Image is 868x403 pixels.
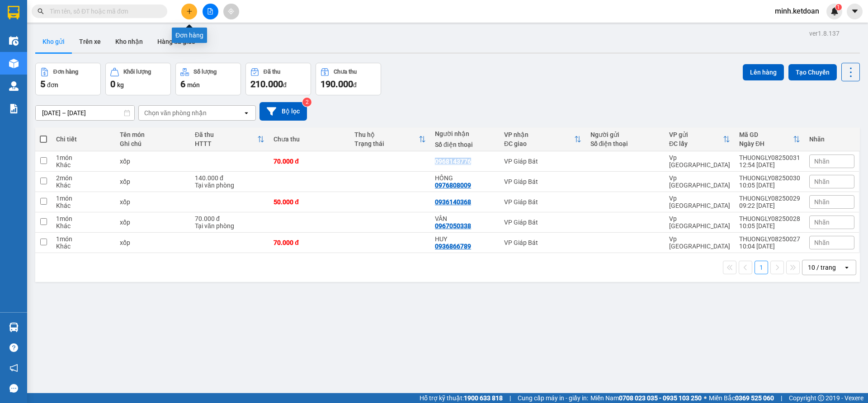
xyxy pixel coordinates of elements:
[9,343,18,352] span: question-circle
[56,136,111,143] div: Chi tiết
[808,263,836,272] div: 10 / trang
[739,195,800,202] div: THUONGLY08250029
[669,131,723,138] div: VP gửi
[120,198,186,206] div: xốp
[35,31,72,52] button: Kho gửi
[739,140,793,147] div: Ngày ĐH
[72,31,108,52] button: Trên xe
[350,127,430,151] th: Toggle SortBy
[818,395,824,401] span: copyright
[36,106,134,120] input: Select a date range.
[302,98,311,107] sup: 2
[283,81,287,89] span: đ
[435,235,495,243] div: HUY
[105,63,171,95] button: Khối lượng0kg
[9,384,18,393] span: message
[665,127,735,151] th: Toggle SortBy
[435,130,495,137] div: Người nhận
[847,4,863,19] button: caret-down
[464,394,503,402] strong: 1900 633 818
[739,174,800,182] div: THUONGLY08250030
[56,174,111,182] div: 2 món
[669,140,723,147] div: ĐC lấy
[830,7,839,15] img: icon-new-feature
[739,202,800,209] div: 09:22 [DATE]
[56,202,111,209] div: Khác
[739,222,800,230] div: 10:05 [DATE]
[223,4,239,19] button: aim
[264,69,280,75] div: Đã thu
[195,174,264,182] div: 140.000 đ
[207,8,213,14] span: file-add
[108,31,150,52] button: Kho nhận
[56,215,111,222] div: 1 món
[354,131,419,138] div: Thu hộ
[195,140,257,147] div: HTTT
[203,4,218,19] button: file-add
[47,81,58,89] span: đơn
[735,394,774,402] strong: 0369 525 060
[500,127,586,151] th: Toggle SortBy
[739,161,800,169] div: 12:54 [DATE]
[53,69,78,75] div: Đơn hàng
[56,235,111,243] div: 1 món
[316,63,381,95] button: Chưa thu190.000đ
[669,235,730,250] div: Vp [GEOGRAPHIC_DATA]
[38,8,44,14] span: search
[669,174,730,189] div: Vp [GEOGRAPHIC_DATA]
[120,131,186,138] div: Tên món
[669,215,730,230] div: Vp [GEOGRAPHIC_DATA]
[420,393,503,403] span: Hỗ trợ kỹ thuật:
[739,182,800,189] div: 10:05 [DATE]
[56,195,111,202] div: 1 món
[35,63,101,95] button: Đơn hàng5đơn
[190,127,269,151] th: Toggle SortBy
[274,158,345,165] div: 70.000 đ
[669,154,730,169] div: Vp [GEOGRAPHIC_DATA]
[768,5,826,17] span: minh.ketdoan
[123,69,151,75] div: Khối lượng
[835,4,842,10] sup: 1
[435,182,471,189] div: 0976808009
[195,222,264,230] div: Tại văn phòng
[334,69,357,75] div: Chưa thu
[735,127,805,151] th: Toggle SortBy
[809,136,854,143] div: Nhãn
[40,79,45,89] span: 5
[590,393,702,403] span: Miền Nam
[195,182,264,189] div: Tại văn phòng
[755,261,768,274] button: 1
[435,174,495,182] div: HỒNG
[435,215,495,222] div: VÂN
[144,108,207,117] div: Chọn văn phòng nhận
[120,239,186,246] div: xốp
[187,81,200,89] span: món
[175,63,241,95] button: Số lượng6món
[120,158,186,165] div: xốp
[851,7,859,15] span: caret-down
[9,59,19,68] img: warehouse-icon
[518,393,588,403] span: Cung cấp máy in - giấy in:
[56,222,111,230] div: Khác
[743,64,784,80] button: Lên hàng
[704,396,707,400] span: ⚪️
[814,178,830,185] span: Nhãn
[509,393,511,403] span: |
[120,140,186,147] div: Ghi chú
[843,264,850,271] svg: open
[354,140,419,147] div: Trạng thái
[181,4,197,19] button: plus
[9,104,19,113] img: solution-icon
[195,131,257,138] div: Đã thu
[172,28,207,43] div: Đơn hàng
[837,4,840,10] span: 1
[435,222,471,230] div: 0967050338
[9,81,19,91] img: warehouse-icon
[195,215,264,222] div: 70.000 đ
[504,158,581,165] div: VP Giáp Bát
[669,195,730,209] div: Vp [GEOGRAPHIC_DATA]
[110,79,115,89] span: 0
[50,6,156,16] input: Tìm tên, số ĐT hoặc mã đơn
[435,243,471,250] div: 0936866789
[321,79,353,89] span: 190.000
